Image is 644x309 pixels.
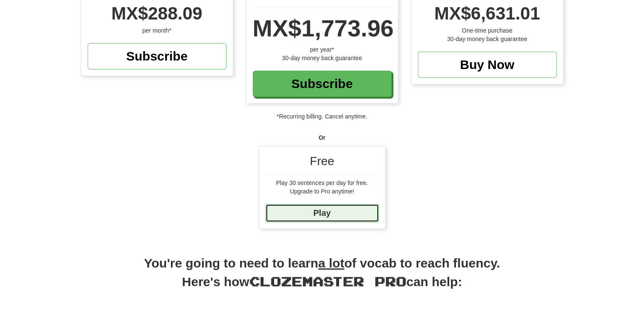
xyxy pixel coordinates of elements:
div: Upgrade to Pro anytime! [265,187,379,196]
span: MX$288.09 [111,3,202,23]
div: Free [265,153,379,174]
u: a lot [318,256,345,270]
div: One-time purchase [418,26,557,35]
span: MX$6,631.01 [434,3,540,23]
div: Play 30 sentences per day for free. [265,179,379,187]
div: 30-day money back guarantee [418,35,557,43]
strong: Or [318,134,325,141]
span: MX$1,773.96 [253,15,394,41]
a: Subscribe [253,71,392,97]
div: 30-day money back guarantee [253,54,392,62]
a: Buy Now [418,52,557,78]
div: per month* [88,26,227,35]
a: Play [265,204,379,222]
span: Clozemaster Pro [249,273,406,289]
div: per year* [253,45,392,54]
a: Subscribe [88,43,227,69]
h2: You're going to need to learn of vocab to reach fluency. Here's how can help: [81,254,564,300]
